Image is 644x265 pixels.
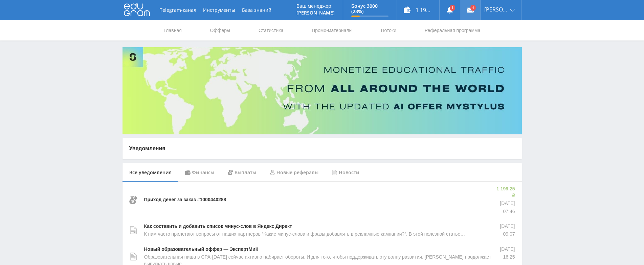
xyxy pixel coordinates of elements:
[495,186,515,199] p: 1 199,25 ₽
[221,163,263,182] div: Выплаты
[123,47,522,134] img: Banner
[209,20,231,41] a: Офферы
[484,7,508,12] span: [PERSON_NAME]
[500,246,515,253] p: [DATE]
[311,20,353,41] a: Промо-материалы
[495,208,515,215] p: 07:46
[163,20,182,41] a: Главная
[296,3,335,9] p: Ваш менеджер:
[351,3,388,14] p: Бонус 3000 (23%)
[258,20,284,41] a: Статистика
[123,219,522,242] a: Как составить и добавить список минус-слов в Яндекс ДиректК нам часто прилетают вопросы от наших ...
[144,196,226,203] p: Приход денег за заказ #1000440288
[296,10,335,16] p: [PERSON_NAME]
[129,145,515,152] p: Уведомления
[500,231,515,238] p: 09:07
[144,246,259,253] p: Новый образовательный оффер — ЭкспертМиК
[495,200,515,207] p: [DATE]
[123,163,178,182] div: Все уведомления
[500,223,515,230] p: [DATE]
[325,163,366,182] div: Новости
[380,20,397,41] a: Потоки
[263,163,325,182] div: Новые рефералы
[500,254,515,261] p: 16:25
[144,231,465,238] p: К нам часто прилетают вопросы от наших партнёров “Какие минус-слова и фразы добавлять в рекламные...
[178,163,221,182] div: Финансы
[144,223,292,230] p: Как составить и добавить список минус-слов в Яндекс Директ
[424,20,481,41] a: Реферальная программа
